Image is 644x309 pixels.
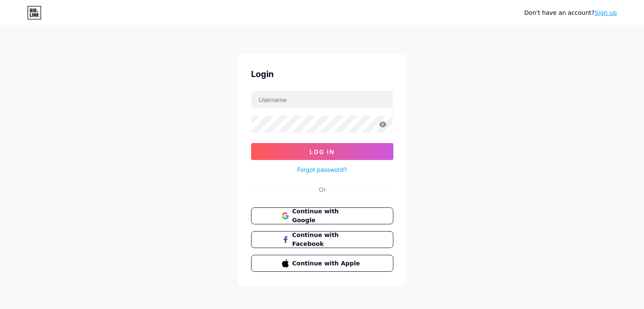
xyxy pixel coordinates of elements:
[251,231,393,248] button: Continue with Facebook
[524,8,617,17] div: Don't have an account?
[292,259,362,268] span: Continue with Apple
[251,255,393,272] button: Continue with Apple
[310,148,334,155] span: Log In
[319,185,326,194] div: Or
[251,207,393,224] button: Continue with Google
[251,68,393,80] div: Login
[292,231,362,248] span: Continue with Facebook
[251,143,393,160] button: Log In
[297,165,347,174] a: Forgot password?
[594,9,617,16] a: Sign up
[252,91,393,108] input: Username
[292,207,362,225] span: Continue with Google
